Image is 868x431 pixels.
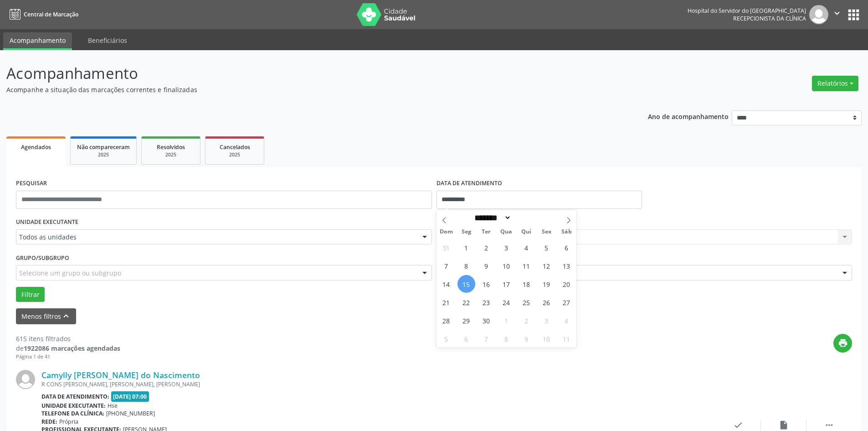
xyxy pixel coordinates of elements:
[518,330,535,348] span: Outubro 9, 2025
[648,110,729,122] p: Ano de acompanhamento
[478,275,495,293] span: Setembro 16, 2025
[538,293,555,311] span: Setembro 26, 2025
[212,151,257,158] div: 2025
[538,330,555,348] span: Outubro 10, 2025
[220,143,250,151] span: Cancelados
[733,420,743,430] i: check
[558,257,575,275] span: Setembro 13, 2025
[21,143,51,151] span: Agendados
[41,418,57,426] b: Rede:
[558,293,575,311] span: Setembro 27, 2025
[779,420,789,430] i: insert_drive_file
[16,177,47,191] label: PESQUISAR
[518,293,535,311] span: Setembro 25, 2025
[59,418,78,426] span: Própria
[457,275,475,293] span: Setembro 15, 2025
[733,15,806,22] span: Recepcionista da clínica
[838,338,848,348] i: print
[157,143,185,151] span: Resolvidos
[498,275,515,293] span: Setembro 17, 2025
[16,353,120,361] div: Página 1 de 41
[809,5,828,24] img: img
[824,420,834,430] i: 
[3,32,72,50] a: Acompanhamento
[437,177,502,191] label: DATA DE ATENDIMENTO
[16,251,69,265] label: Grupo/Subgrupo
[476,229,496,235] span: Ter
[688,7,806,15] div: Hospital do Servidor do [GEOGRAPHIC_DATA]
[61,311,71,321] i: keyboard_arrow_up
[457,293,475,311] span: Setembro 22, 2025
[511,213,541,223] input: Year
[478,239,495,256] span: Setembro 2, 2025
[82,32,134,48] a: Beneficiários
[16,334,120,343] div: 615 itens filtrados
[498,239,515,256] span: Setembro 3, 2025
[478,293,495,311] span: Setembro 23, 2025
[19,233,413,242] span: Todos as unidades
[457,312,475,329] span: Setembro 29, 2025
[518,312,535,329] span: Outubro 2, 2025
[498,312,515,329] span: Outubro 1, 2025
[41,370,200,380] a: Camylly [PERSON_NAME] do Nascimento
[16,215,78,229] label: UNIDADE EXECUTANTE
[437,239,455,256] span: Agosto 31, 2025
[16,308,76,324] button: Menos filtroskeyboard_arrow_up
[472,213,512,223] select: Month
[498,257,515,275] span: Setembro 10, 2025
[478,312,495,329] span: Setembro 30, 2025
[538,275,555,293] span: Setembro 19, 2025
[77,151,130,158] div: 2025
[558,275,575,293] span: Setembro 20, 2025
[41,410,104,417] b: Telefone da clínica:
[538,239,555,256] span: Setembro 5, 2025
[16,287,45,302] button: Filtrar
[41,393,109,400] b: Data de atendimento:
[538,257,555,275] span: Setembro 12, 2025
[41,380,715,388] div: R CONS [PERSON_NAME], [PERSON_NAME], [PERSON_NAME]
[437,312,455,329] span: Setembro 28, 2025
[556,229,576,235] span: Sáb
[457,257,475,275] span: Setembro 8, 2025
[558,312,575,329] span: Outubro 4, 2025
[518,257,535,275] span: Setembro 11, 2025
[498,330,515,348] span: Outubro 8, 2025
[832,8,842,18] i: 
[812,76,858,91] button: Relatórios
[558,239,575,256] span: Setembro 6, 2025
[457,330,475,348] span: Outubro 6, 2025
[111,391,149,402] span: [DATE] 07:00
[516,229,536,235] span: Qui
[41,402,106,410] b: Unidade executante:
[437,293,455,311] span: Setembro 21, 2025
[106,410,155,417] span: [PHONE_NUMBER]
[24,10,78,18] span: Central de Marcação
[6,62,605,85] p: Acompanhamento
[518,239,535,256] span: Setembro 4, 2025
[558,330,575,348] span: Outubro 11, 2025
[536,229,556,235] span: Sex
[496,229,516,235] span: Qua
[846,7,862,23] button: apps
[518,275,535,293] span: Setembro 18, 2025
[6,7,78,22] a: Central de Marcação
[437,229,457,235] span: Dom
[77,143,130,151] span: Não compareceram
[108,402,118,410] span: Hse
[478,257,495,275] span: Setembro 9, 2025
[498,293,515,311] span: Setembro 24, 2025
[16,343,120,353] div: de
[457,239,475,256] span: Setembro 1, 2025
[437,330,455,348] span: Outubro 5, 2025
[456,229,476,235] span: Seg
[828,5,846,24] button: 
[6,85,605,94] p: Acompanhe a situação das marcações correntes e finalizadas
[19,268,121,278] span: Selecione um grupo ou subgrupo
[437,257,455,275] span: Setembro 7, 2025
[478,330,495,348] span: Outubro 7, 2025
[148,151,194,158] div: 2025
[24,344,120,353] strong: 1922086 marcações agendadas
[538,312,555,329] span: Outubro 3, 2025
[437,275,455,293] span: Setembro 14, 2025
[833,334,852,353] button: print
